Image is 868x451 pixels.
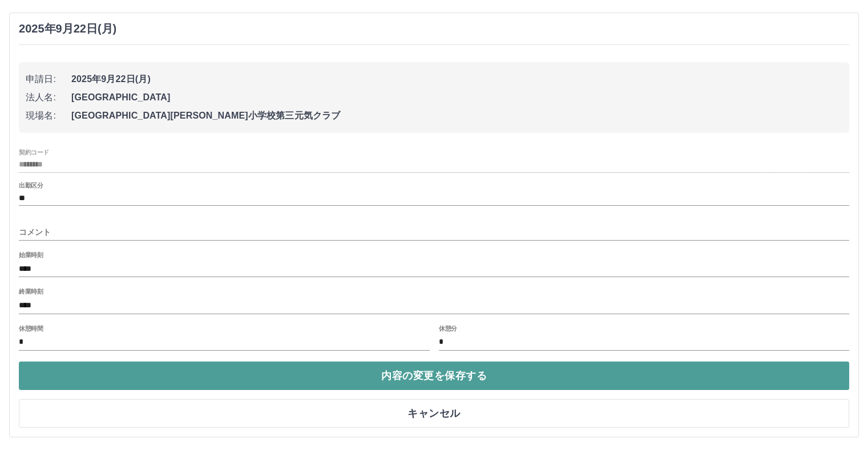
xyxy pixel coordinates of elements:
[19,287,43,296] label: 終業時刻
[19,181,43,190] label: 出勤区分
[71,91,842,104] span: [GEOGRAPHIC_DATA]
[26,91,71,104] span: 法人名:
[19,361,849,390] button: 内容の変更を保存する
[71,72,842,86] span: 2025年9月22日(月)
[439,324,457,332] label: 休憩分
[19,399,849,428] button: キャンセル
[19,251,43,259] label: 始業時刻
[19,324,43,332] label: 休憩時間
[26,72,71,86] span: 申請日:
[19,22,116,35] h3: 2025年9月22日(月)
[71,109,842,123] span: [GEOGRAPHIC_DATA][PERSON_NAME]小学校第三元気クラブ
[26,109,71,123] span: 現場名:
[19,148,49,156] label: 契約コード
